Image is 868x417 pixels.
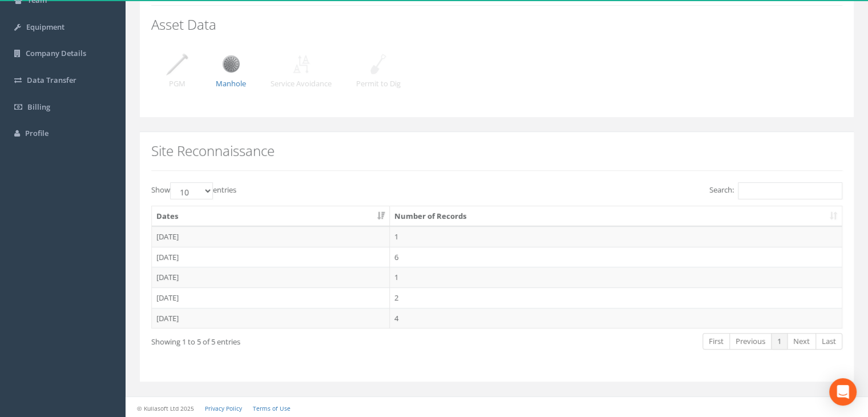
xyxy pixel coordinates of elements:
[771,333,788,350] a: 1
[217,50,245,78] img: job_detail_manhole.png
[390,226,842,247] td: 1
[287,50,316,78] img: job_detail_service_avoidance.png
[151,182,236,199] label: Show entries
[815,333,842,350] a: Last
[729,333,772,350] a: Previous
[163,78,191,89] p: PGM
[152,308,390,328] td: [DATE]
[152,206,390,227] th: Dates: activate to sort column ascending
[151,332,429,347] div: Showing 1 to 5 of 5 entries
[151,17,842,32] h2: Asset Data
[152,287,390,308] td: [DATE]
[738,182,842,199] input: Search:
[137,404,194,412] small: © Kullasoft Ltd 2025
[356,78,401,89] p: Permit to Dig
[216,78,246,89] p: Manhole
[709,182,842,199] label: Search:
[390,287,842,308] td: 2
[390,308,842,328] td: 4
[703,333,730,350] a: First
[152,247,390,267] td: [DATE]
[271,78,332,89] p: Service Avoidance
[152,267,390,287] td: [DATE]
[253,404,290,412] a: Terms of Use
[151,143,842,158] h2: Site Reconnaissance
[364,50,393,78] img: job_detail_permit_to_dig.png
[787,333,816,350] a: Next
[27,75,76,85] span: Data Transfer
[390,206,842,227] th: Number of Records: activate to sort column ascending
[152,226,390,247] td: [DATE]
[25,128,49,138] span: Profile
[27,102,50,112] span: Billing
[163,50,191,78] img: job_detail_pgm.png
[829,378,857,406] div: Open Intercom Messenger
[170,182,213,199] select: Showentries
[390,267,842,287] td: 1
[26,48,86,58] span: Company Details
[26,22,64,32] span: Equipment
[216,58,246,89] a: Manhole
[205,404,242,412] a: Privacy Policy
[390,247,842,267] td: 6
